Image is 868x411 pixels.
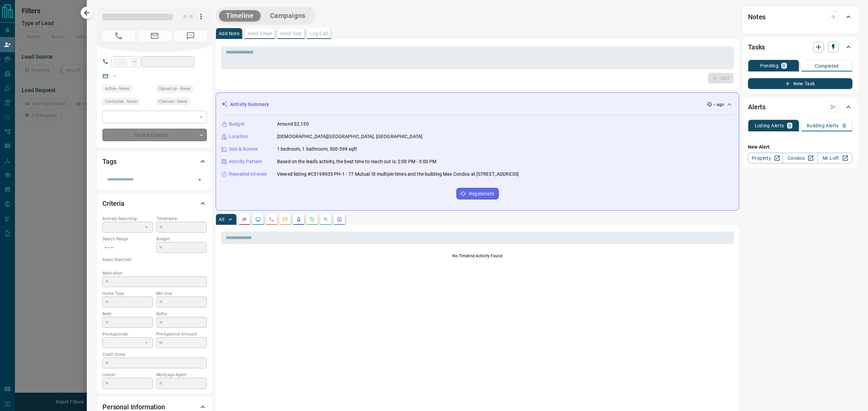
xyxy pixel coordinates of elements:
[102,236,153,242] p: Search Range:
[156,290,207,297] p: Min Size:
[229,133,248,140] p: Location
[195,175,204,185] button: Open
[748,39,852,55] div: Tasks
[219,10,260,21] button: Timeline
[102,290,153,297] p: Home Type:
[105,98,137,105] span: Contacted - Never
[102,198,124,209] h2: Criteria
[156,216,207,222] p: Timeframe:
[748,144,852,151] p: New Alert:
[156,372,207,378] p: Mortgage Agent:
[456,188,499,199] button: Regenerate
[815,64,839,68] p: Completed
[277,146,357,153] p: 1 bedroom, 1 bathroom, 500-599 sqft
[102,257,207,263] p: Areas Searched:
[221,253,734,259] p: No Timeline Activity Found
[843,123,846,128] p: 0
[102,153,207,170] div: Tags
[755,123,784,128] p: Listing Alerts
[102,30,135,41] span: No Number
[102,195,207,212] div: Criteria
[105,85,130,92] span: Active - Never
[713,102,724,108] p: -- ago
[748,102,766,112] h2: Alerts
[229,146,258,153] p: Size & Rooms
[113,73,116,79] a: --
[760,63,778,68] p: Pending
[748,12,766,22] h2: Notes
[817,153,852,164] a: Mr.Loft
[748,78,852,89] button: New Task
[748,99,852,115] div: Alerts
[310,217,315,222] svg: Requests
[102,242,153,253] p: -- - --
[229,158,262,165] p: Activity Pattern
[219,31,239,36] p: Add Note
[323,217,329,222] svg: Opportunities
[748,42,765,52] h2: Tasks
[269,217,274,222] svg: Calls
[219,217,224,222] p: All
[102,156,116,167] h2: Tags
[337,217,342,222] svg: Agent Actions
[102,311,153,317] p: Beds:
[783,153,817,164] a: Condos
[296,217,301,222] svg: Listing Alerts
[156,331,207,337] p: Pre-Approval Amount:
[102,270,207,276] p: Motivation:
[102,129,207,141] div: Do Not Contact
[277,171,519,178] p: Viewed listing #C5198935 PH-1 - 77 Mutual St multiple times and the building Max Condos at [STREE...
[807,123,839,128] p: Building Alerts
[102,331,153,337] p: Pre-Approved:
[748,9,852,25] div: Notes
[748,153,783,164] a: Property
[174,30,207,41] span: No Number
[282,217,288,222] svg: Emails
[263,10,312,21] button: Campaigns
[788,123,791,128] p: 0
[783,63,785,68] p: 0
[242,217,247,222] svg: Notes
[102,216,153,222] p: Actively Searching:
[102,351,207,358] p: Credit Score:
[221,98,733,111] div: Activity Summary-- ago
[138,30,171,41] span: No Email
[255,217,261,222] svg: Lead Browsing Activity
[156,311,207,317] p: Baths:
[277,133,422,140] p: [DEMOGRAPHIC_DATA][GEOGRAPHIC_DATA], [GEOGRAPHIC_DATA]
[230,101,269,108] p: Activity Summary
[277,158,436,165] p: Based on the lead's activity, the best time to reach out is: 2:00 PM - 3:00 PM
[229,171,267,178] p: Repeated Interest
[102,372,153,378] p: Lawyer:
[159,98,188,105] span: Claimed - Never
[156,236,207,242] p: Budget:
[159,85,191,92] span: Signed up - Never
[277,121,309,128] p: Around $2,150
[229,121,244,128] p: Budget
